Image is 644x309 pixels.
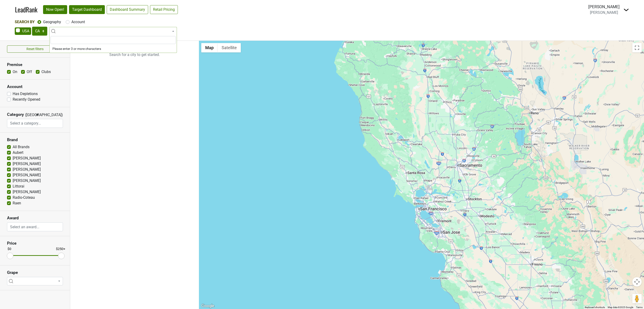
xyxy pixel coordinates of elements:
div: $0 [7,247,11,252]
a: Open this area in Google Maps (opens a new window) [200,303,216,309]
label: Radio-Coteau [13,195,35,200]
p: Search for a city to get started. [70,41,199,69]
button: Show satellite imagery [218,43,241,52]
label: Aubert [13,150,23,155]
h3: Brand [7,137,63,142]
span: [PERSON_NAME] [590,10,618,15]
div: [PERSON_NAME] [588,4,620,10]
label: Clubs [41,69,51,75]
h3: Account [7,84,63,89]
label: [PERSON_NAME] [13,155,41,161]
img: Dropdown Menu [623,7,629,13]
a: LeadRank [15,5,37,15]
input: Select an award... [7,222,62,231]
label: [PERSON_NAME] [13,189,41,195]
label: Has Depletions [13,91,38,97]
label: [PERSON_NAME] [13,178,41,184]
h3: Premise [7,62,63,67]
a: Now Open! [43,5,67,14]
img: Google [200,303,216,309]
label: [PERSON_NAME] [13,161,41,167]
button: Toggle fullscreen view [632,43,642,52]
label: Raen [13,200,21,206]
a: Target Dashboard [69,5,105,14]
a: Dashboard Summary [107,5,148,14]
button: Keyboard shortcuts [585,306,605,309]
button: Map camera controls [632,277,642,287]
label: Littorai [13,184,24,189]
button: Drag Pegman onto the map to open Street View [632,294,642,303]
label: [PERSON_NAME] [13,172,41,178]
div: $250+ [56,247,65,252]
label: Account [71,19,85,25]
button: Reset filters [7,45,63,53]
button: Show street map [201,43,218,52]
a: Retail Pricing [150,5,178,14]
label: On [13,69,17,75]
li: Please enter 3 or more characters [50,45,177,53]
h3: Category [7,112,24,117]
input: Select a category... [7,119,62,128]
label: All Brands [13,144,29,150]
label: Geography [43,19,61,25]
label: Recently Opened [13,97,40,102]
span: Search By [15,20,35,24]
label: Off [27,69,32,75]
h3: Price [7,241,63,246]
h3: Grape [7,270,63,275]
h3: Award [7,216,63,221]
span: ▼ [36,113,39,117]
span: Map data ©2025 Google [608,306,633,309]
label: [PERSON_NAME] [13,167,41,172]
a: Terms (opens in new tab) [636,306,643,309]
span: ([GEOGRAPHIC_DATA]) [25,112,34,119]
